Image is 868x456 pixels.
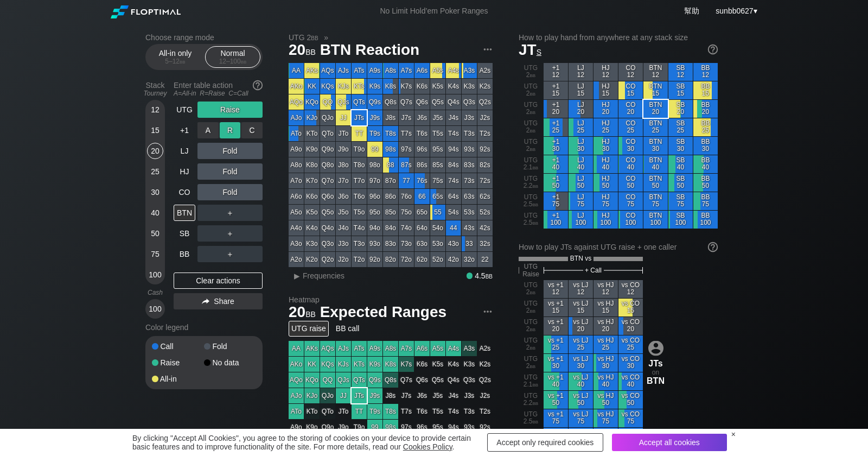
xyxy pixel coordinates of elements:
[668,118,693,136] div: SB 25
[320,236,335,251] div: Q3o
[174,184,195,200] div: CO
[304,189,320,204] div: K6o
[593,137,618,155] div: HJ 30
[147,143,163,159] div: 20
[462,220,477,236] div: 43s
[202,299,209,305] img: share.864f2f62.svg
[430,157,445,173] div: 85s
[430,205,445,220] div: 55
[569,174,593,192] div: LJ 50
[462,173,477,188] div: 73s
[304,110,320,125] div: KJo
[318,33,334,42] span: »
[533,163,539,171] span: bb
[147,122,163,138] div: 15
[145,33,263,42] h2: Choose range mode
[569,100,593,118] div: LJ 20
[320,220,335,236] div: Q4o
[593,100,618,118] div: HJ 20
[593,211,618,229] div: HJ 100
[519,211,543,229] div: UTG 2.5
[477,205,493,220] div: 52s
[643,192,668,210] div: BTN 75
[289,220,304,236] div: A4o
[174,205,195,221] div: BTN
[544,137,568,155] div: +1 30
[147,267,163,283] div: 100
[304,94,320,110] div: KQo
[399,205,414,220] div: 75o
[544,211,568,229] div: +1 100
[152,343,204,350] div: Call
[446,189,461,204] div: 64s
[446,220,461,236] div: 44
[668,174,693,192] div: SB 50
[111,5,180,18] img: Floptimal logo
[430,220,445,236] div: 54o
[367,142,382,157] div: 99
[320,126,335,141] div: QTo
[477,63,493,78] div: A2s
[383,110,398,125] div: J8s
[430,189,445,204] div: 65s
[593,155,618,173] div: HJ 40
[197,205,263,221] div: ＋
[643,211,668,229] div: BTN 100
[174,122,195,138] div: +1
[180,58,186,65] span: bb
[241,58,247,65] span: bb
[304,220,320,236] div: K4o
[430,110,445,125] div: J5s
[569,63,593,81] div: LJ 12
[593,174,618,192] div: HJ 50
[336,94,351,110] div: QJs
[519,192,543,210] div: UTG 2.5
[197,225,263,242] div: ＋
[477,79,493,94] div: K2s
[544,81,568,99] div: +1 15
[462,110,477,125] div: J3s
[693,100,718,118] div: BB 20
[668,155,693,173] div: SB 40
[414,205,430,220] div: 65o
[311,33,318,42] span: bb
[367,79,382,94] div: K9s
[533,182,539,189] span: bb
[618,155,643,173] div: CO 40
[477,126,493,141] div: T2s
[519,100,543,118] div: UTG 2
[147,184,163,200] div: 30
[462,205,477,220] div: 53s
[352,173,367,188] div: T7o
[477,110,493,125] div: J2s
[519,41,541,58] span: JT
[352,79,367,94] div: KTs
[304,236,320,251] div: K3o
[544,118,568,136] div: +1 25
[684,7,699,15] a: 幫助
[462,157,477,173] div: 83s
[383,157,398,173] div: 88
[707,43,719,55] img: help.32db89a4.svg
[141,77,169,102] div: Stack
[399,79,414,94] div: K7s
[304,173,320,188] div: K7o
[399,173,414,188] div: 77
[643,100,668,118] div: BTN 20
[519,174,543,192] div: UTG 2.2
[304,126,320,141] div: KTo
[612,434,727,451] div: Accept all cookies
[446,205,461,220] div: 54s
[477,173,493,188] div: 72s
[363,7,504,18] div: No Limit Hold’em Poker Ranges
[289,79,304,94] div: AKo
[487,433,603,452] div: Accept only required cookies
[320,94,335,110] div: QQ
[367,220,382,236] div: 94o
[519,137,543,155] div: UTG 2
[289,126,304,141] div: ATo
[593,81,618,99] div: HJ 15
[304,142,320,157] div: K9o
[643,137,668,155] div: BTN 30
[533,200,539,208] span: bb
